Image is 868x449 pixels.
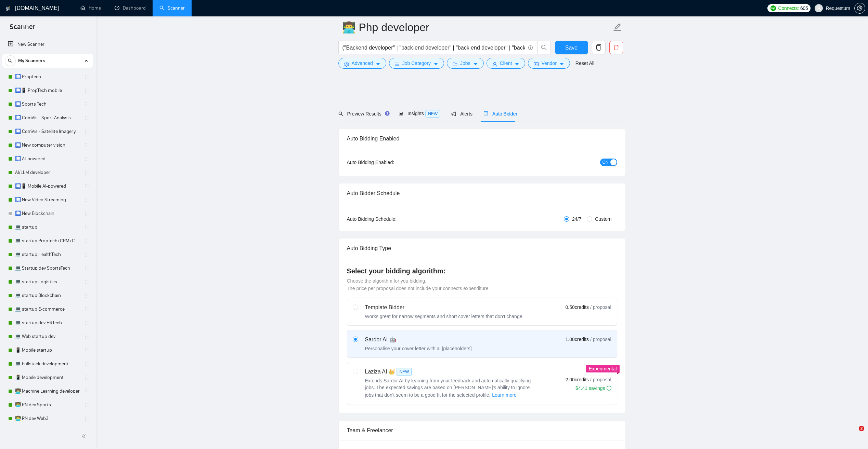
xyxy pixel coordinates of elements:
span: holder [84,115,90,121]
span: bars [395,62,400,67]
span: setting [344,62,349,67]
button: barsJob Categorycaret-down [389,58,444,69]
span: info-circle [528,45,533,50]
span: / proposal [590,304,611,311]
div: Personalise your cover letter with ai [placeholders] [365,345,472,352]
button: Save [555,41,588,54]
span: holder [84,307,90,312]
a: 💻 startup [15,220,80,234]
span: user [492,62,497,67]
iframe: Intercom live chat [845,426,861,442]
span: holder [84,129,90,134]
a: 👨‍💻 Machine Learning developer [15,384,80,398]
span: holder [84,266,90,271]
span: / proposal [590,336,611,343]
a: 🛄📱 PropTech mobile [15,84,80,97]
span: Choose the algorithm for you bidding. The price per proposal does not include your connects expen... [347,278,490,291]
a: dashboardDashboard [115,5,146,11]
a: 📱 Mobile startup [15,343,80,357]
li: New Scanner [2,38,93,51]
span: holder [84,252,90,257]
button: setting [854,3,865,14]
span: Learn more [492,391,517,399]
span: caret-down [433,62,438,67]
span: double-left [81,433,88,440]
span: Connects: [778,4,799,12]
span: holder [84,170,90,175]
a: 💻 Startup dev SportsTech [15,261,80,275]
div: Auto Bidder Schedule [347,183,617,203]
a: homeHome [80,5,101,11]
span: holder [84,156,90,162]
span: Experimental [589,366,617,371]
span: holder [84,224,90,230]
input: Search Freelance Jobs... [342,43,525,52]
span: holder [84,402,90,408]
span: NEW [397,368,412,376]
a: AI/LLM developer [15,166,80,179]
span: area-chart [399,111,403,116]
span: user [816,6,821,11]
span: search [5,58,15,63]
a: 🛄 New computer vision [15,138,80,152]
a: 👨‍💻 RN dev Sports [15,398,80,412]
button: folderJobscaret-down [447,58,484,69]
div: Template Bidder [365,303,524,312]
a: 💻 startup HealthTech [15,248,80,261]
span: NEW [425,110,440,118]
button: search [5,55,16,66]
a: 🛄 New Blockchain [15,207,80,220]
span: search [338,111,343,116]
a: 🛄 AI-powered [15,152,80,166]
a: 🛄📱 Mobile AI-powered [15,179,80,193]
span: 👑 [388,368,395,376]
button: settingAdvancedcaret-down [338,58,386,69]
a: 🛄 PropTech [15,70,80,84]
img: upwork-logo.png [770,5,776,11]
span: Scanner [4,22,41,36]
span: holder [84,142,90,148]
span: holder [84,88,90,93]
span: info-circle [607,386,611,391]
div: Laziza AI [365,368,536,376]
a: 🛄 ComVis - Satellite Imagery Analysis [15,125,80,138]
span: holder [84,320,90,326]
span: edit [613,23,622,32]
button: delete [609,41,623,54]
span: Extends Sardor AI by learning from your feedback and automatically qualifying jobs. The expected ... [365,378,531,398]
button: Laziza AI NEWExtends Sardor AI by learning from your feedback and automatically qualifying jobs. ... [492,391,517,399]
div: Works great for narrow segments and short cover letters that don't change. [365,313,524,320]
span: holder [84,101,90,107]
img: logo [6,3,11,14]
a: setting [854,5,865,11]
span: Vendor [541,59,556,67]
span: ON [603,159,609,166]
a: 💻 startup Blockchain [15,289,80,302]
span: Alerts [451,111,472,117]
button: copy [592,41,606,54]
a: 🛄 ComVis - Sport Analysis [15,111,80,125]
span: holder [84,74,90,80]
span: 24/7 [569,215,584,223]
span: holder [84,389,90,394]
a: 📱 Mobile development [15,371,80,384]
a: 💻 startup Logistics [15,275,80,289]
div: Auto Bidding Type [347,239,617,258]
a: 💻 Fullstack development [15,357,80,371]
span: Preview Results [338,111,388,117]
span: Custom [592,215,614,223]
input: Scanner name... [342,19,612,36]
span: 2.00 credits [566,376,589,383]
span: Advanced [352,59,373,67]
span: holder [84,279,90,285]
a: New Scanner [8,38,88,51]
span: notification [451,111,456,116]
a: 💻 startup PropTech+CRM+Construction [15,234,80,248]
span: Insights [399,111,440,116]
a: 💻 startup E-commerce [15,302,80,316]
span: caret-down [559,62,564,67]
div: Auto Bidding Enabled: [347,159,437,166]
span: delete [610,44,623,51]
div: Sardor AI 🤖 [365,336,472,344]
